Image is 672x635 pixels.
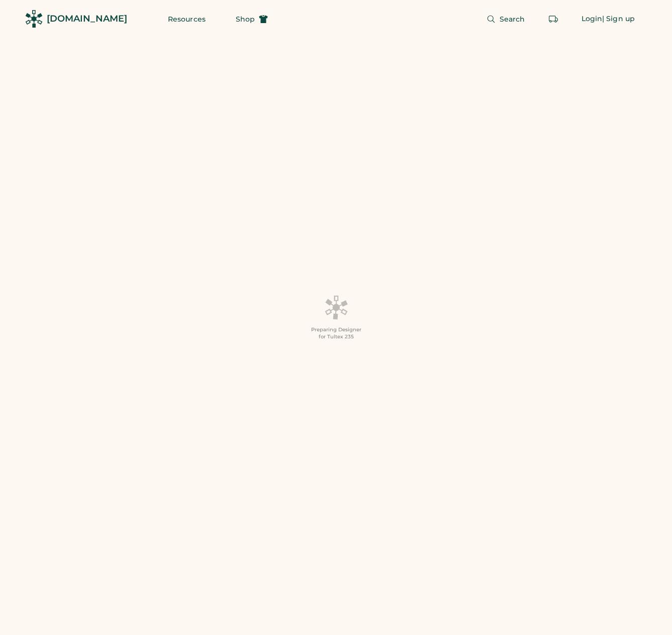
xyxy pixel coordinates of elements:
[47,13,127,25] div: [DOMAIN_NAME]
[324,295,348,320] img: Platens-Black-Loader-Spin-rich%20black.webp
[602,14,635,24] div: | Sign up
[474,9,537,29] button: Search
[543,9,563,29] button: Retrieve an order
[500,16,525,23] span: Search
[156,9,218,29] button: Resources
[582,14,603,24] div: Login
[236,16,255,23] span: Shop
[311,326,361,340] div: Preparing Designer for Tultex 235
[224,9,280,29] button: Shop
[25,10,43,28] img: Rendered Logo - Screens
